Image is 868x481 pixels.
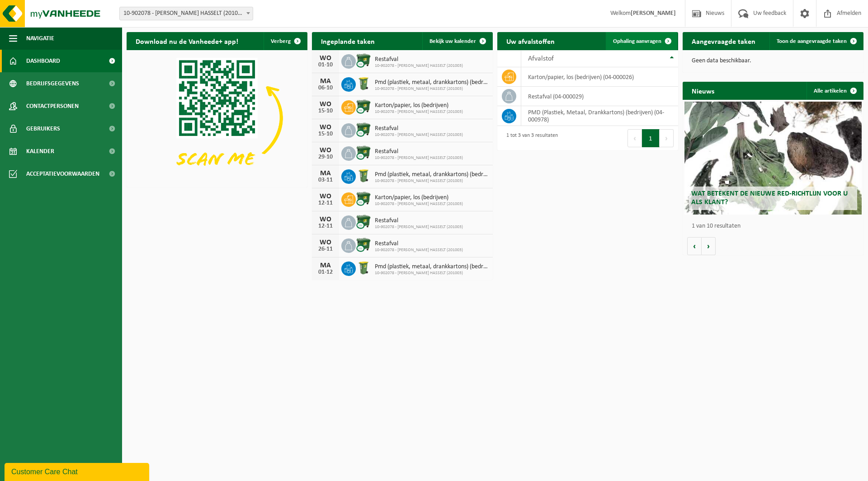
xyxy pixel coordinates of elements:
[375,201,463,207] span: 10-902078 - [PERSON_NAME] HASSELT (201003)
[316,177,335,183] div: 03-11
[316,78,335,85] div: MA
[702,237,716,255] button: Volgende
[316,55,335,62] div: WO
[356,260,371,276] img: WB-0240-HPE-GN-50
[422,32,492,50] a: Bekijk uw kalender
[375,109,463,115] span: 10-902078 - [PERSON_NAME] HASSELT (201003)
[375,178,488,184] span: 10-902078 - [PERSON_NAME] HASSELT (201003)
[356,99,371,114] img: WB-1100-CU
[316,154,335,160] div: 29-10
[316,223,335,229] div: 12-11
[127,32,247,50] h2: Download nu de Vanheede+ app!
[375,56,463,63] span: Restafval
[356,76,371,91] img: WB-0240-HPE-GN-50
[375,271,488,276] span: 10-902078 - [PERSON_NAME] HASSELT (201003)
[375,79,488,86] span: Pmd (plastiek, metaal, drankkartons) (bedrijven)
[356,122,371,137] img: WB-1100-CU
[356,145,371,160] img: WB-1100-CU
[375,263,488,271] span: Pmd (plastiek, metaal, drankkartons) (bedrijven)
[316,269,335,276] div: 01-12
[375,63,463,69] span: 10-902078 - [PERSON_NAME] HASSELT (201003)
[316,170,335,177] div: MA
[375,86,488,92] span: 10-902078 - [PERSON_NAME] HASSELT (201003)
[356,53,371,68] img: WB-1100-CU
[316,124,335,131] div: WO
[769,32,863,50] a: Toon de aangevraagde taken
[119,7,253,20] span: 10-902078 - AVA HASSELT (201003) - HASSELT
[26,95,79,117] span: Contactpersonen
[429,38,476,44] span: Bekijk uw kalender
[5,461,151,481] iframe: chat widget
[316,239,335,246] div: WO
[375,102,463,109] span: Karton/papier, los (bedrijven)
[375,217,463,224] span: Restafval
[316,108,335,114] div: 15-10
[807,82,863,100] a: Alle artikelen
[627,129,642,147] button: Previous
[316,101,335,108] div: WO
[375,224,463,230] span: 10-902078 - [PERSON_NAME] HASSELT (201003)
[26,50,60,72] span: Dashboard
[683,32,764,50] h2: Aangevraagde taken
[316,62,335,68] div: 01-10
[26,117,60,140] span: Gebruikers
[521,87,678,106] td: restafval (04-000029)
[316,147,335,154] div: WO
[502,128,558,148] div: 1 tot 3 van 3 resultaten
[691,190,848,206] span: Wat betekent de nieuwe RED-richtlijn voor u als klant?
[271,38,291,44] span: Verberg
[312,32,384,50] h2: Ingeplande taken
[777,38,847,44] span: Toon de aangevraagde taken
[606,32,677,50] a: Ophaling aanvragen
[613,38,661,44] span: Ophaling aanvragen
[683,82,723,99] h2: Nieuws
[356,191,371,206] img: WB-1100-CU
[375,148,463,155] span: Restafval
[521,67,678,87] td: karton/papier, los (bedrijven) (04-000026)
[375,248,463,253] span: 10-902078 - [PERSON_NAME] HASSELT (201003)
[316,85,335,91] div: 06-10
[26,72,79,95] span: Bedrijfsgegevens
[375,171,488,178] span: Pmd (plastiek, metaal, drankkartons) (bedrijven)
[316,193,335,200] div: WO
[375,240,463,248] span: Restafval
[692,58,854,64] p: Geen data beschikbaar.
[660,129,674,147] button: Next
[26,140,54,163] span: Kalender
[356,214,371,229] img: WB-1100-CU
[521,106,678,126] td: PMD (Plastiek, Metaal, Drankkartons) (bedrijven) (04-000978)
[692,223,859,229] p: 1 van 10 resultaten
[375,125,463,132] span: Restafval
[497,32,564,50] h2: Uw afvalstoffen
[316,200,335,206] div: 12-11
[26,163,99,185] span: Acceptatievoorwaarden
[264,32,307,50] button: Verberg
[120,7,253,20] span: 10-902078 - AVA HASSELT (201003) - HASSELT
[316,216,335,223] div: WO
[316,246,335,252] div: 26-11
[356,168,371,183] img: WB-0240-HPE-GN-50
[127,50,307,186] img: Download de VHEPlus App
[26,27,54,50] span: Navigatie
[687,237,702,255] button: Vorige
[356,237,371,252] img: WB-1100-CU
[316,131,335,137] div: 15-10
[684,102,862,215] a: Wat betekent de nieuwe RED-richtlijn voor u als klant?
[631,10,676,17] strong: [PERSON_NAME]
[375,132,463,138] span: 10-902078 - [PERSON_NAME] HASSELT (201003)
[528,55,554,62] span: Afvalstof
[375,155,463,161] span: 10-902078 - [PERSON_NAME] HASSELT (201003)
[375,194,463,201] span: Karton/papier, los (bedrijven)
[642,129,660,147] button: 1
[316,262,335,269] div: MA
